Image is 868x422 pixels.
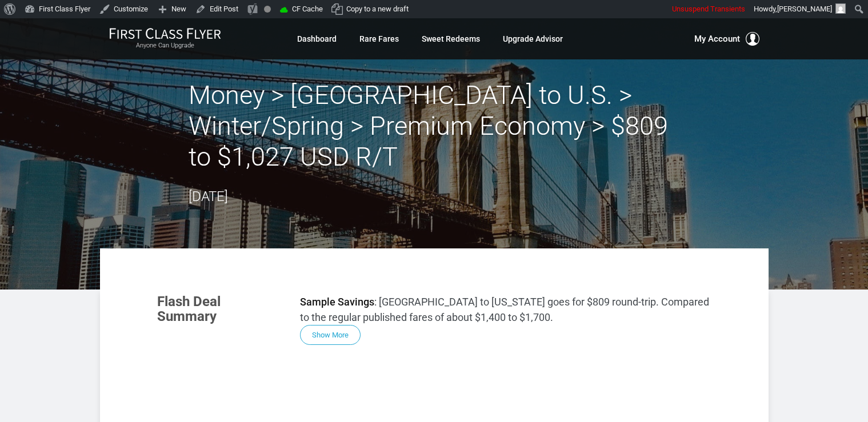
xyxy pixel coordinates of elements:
span: My Account [694,32,740,46]
img: First Class Flyer [109,27,221,39]
small: Anyone Can Upgrade [109,42,221,50]
strong: Sample Savings [300,296,374,308]
a: Rare Fares [359,29,399,49]
h3: Flash Deal Summary [157,294,283,324]
a: Sweet Redeems [422,29,480,49]
p: : [GEOGRAPHIC_DATA] to [US_STATE] goes for $809 round-trip. Compared to the regular published far... [300,294,711,325]
time: [DATE] [189,188,228,204]
a: Upgrade Advisor [503,29,563,49]
button: Show More [300,325,361,345]
button: My Account [694,32,759,46]
span: [PERSON_NAME] [777,5,832,13]
a: Dashboard [297,29,337,49]
h2: Money > [GEOGRAPHIC_DATA] to U.S. > Winter/Spring > Premium Economy > $809 to $1,027 USD R/T [189,80,680,172]
span: Unsuspend Transients [672,5,745,13]
a: First Class FlyerAnyone Can Upgrade [109,27,221,50]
